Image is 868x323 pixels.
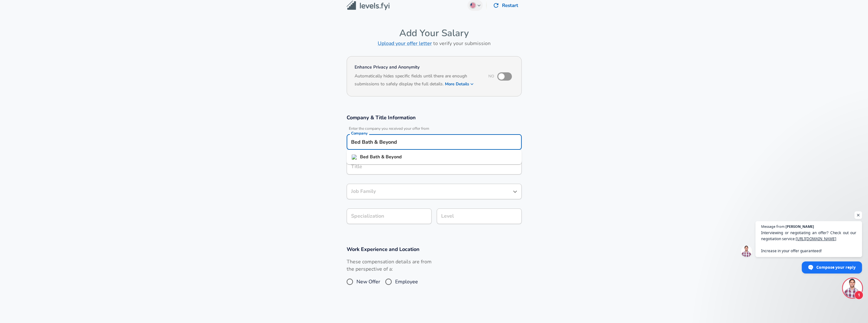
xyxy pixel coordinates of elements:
strong: Bath [370,154,381,160]
strong: Bed [360,154,370,160]
span: Message from [761,225,785,228]
h6: Automatically hides specific fields until there are enough submissions to safely display the full... [355,73,480,89]
input: Google [349,137,519,147]
strong: Beyond [386,154,402,160]
button: More Details [445,80,474,89]
img: English (US) [470,3,475,8]
h3: Company & Title Information [347,114,522,121]
h3: Work Experience and Location [347,246,522,253]
label: These compensation details are from the perspective of a: [347,258,432,273]
span: No [488,74,494,79]
input: Specialization [347,208,432,224]
input: L3 [440,211,519,221]
span: Interviewing or negotiating an offer? Check out our negotiation service: Increase in your offer g... [761,230,856,254]
img: bedbathandbeyond.com [352,155,357,160]
div: Open chat [843,279,862,298]
span: Employee [395,278,418,286]
a: Upload your offer letter [378,40,432,47]
span: Compose your reply [816,262,856,273]
img: Levels.fyi [347,1,389,10]
h4: Enhance Privacy and Anonymity [355,64,480,70]
button: Open [511,187,519,196]
h6: to verify your submission [347,39,522,48]
input: Software Engineer [349,162,519,172]
input: Software Engineer [349,187,509,196]
h4: Add Your Salary [347,27,522,39]
span: 1 [854,291,863,300]
strong: & [381,154,386,160]
span: Enter the company you received your offer from [347,126,522,131]
span: [PERSON_NAME] [786,225,814,228]
label: Company [351,131,368,135]
span: New Offer [356,278,380,286]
